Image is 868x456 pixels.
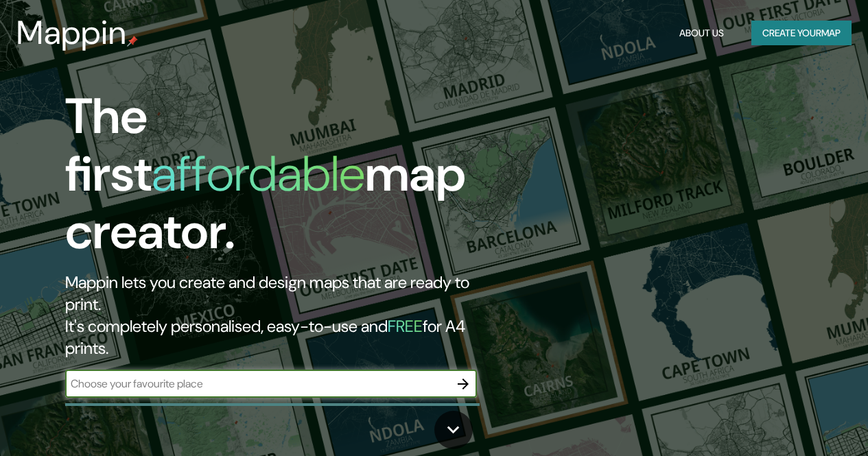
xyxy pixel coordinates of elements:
[127,36,138,47] img: mappin-pin
[388,315,423,337] h5: FREE
[152,142,365,206] h1: affordable
[65,376,449,392] input: Choose your favourite place
[751,21,852,46] button: Create yourmap
[65,88,500,272] h1: The first map creator.
[674,21,729,46] button: About Us
[16,14,127,52] h3: Mappin
[65,272,500,359] h2: Mappin lets you create and design maps that are ready to print. It's completely personalised, eas...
